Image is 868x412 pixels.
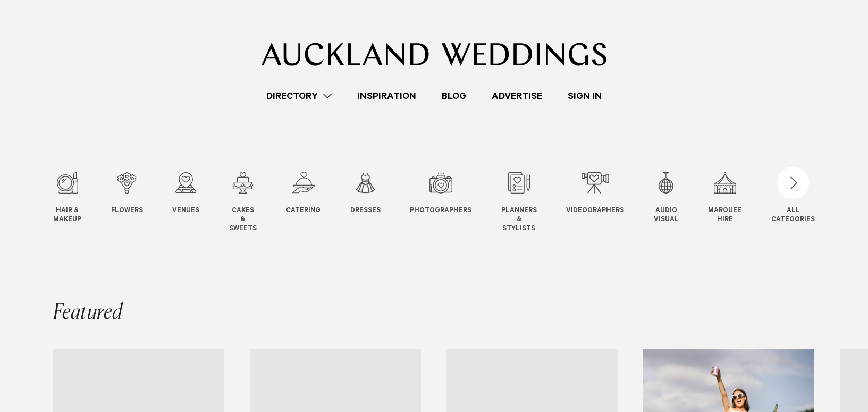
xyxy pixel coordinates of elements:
swiper-slide: 8 / 12 [501,172,558,233]
a: Videographers [566,172,624,216]
swiper-slide: 6 / 12 [350,172,402,233]
swiper-slide: 4 / 12 [229,172,278,233]
span: Dresses [350,207,381,216]
a: Dresses [350,172,381,216]
a: Inspiration [344,89,429,103]
swiper-slide: 5 / 12 [286,172,342,233]
span: Cakes & Sweets [229,207,257,233]
a: Flowers [111,172,143,216]
span: Photographers [410,207,471,216]
span: Flowers [111,207,143,216]
h2: Featured [53,302,138,324]
swiper-slide: 2 / 12 [111,172,164,233]
a: Photographers [410,172,471,216]
swiper-slide: 3 / 12 [172,172,221,233]
span: Venues [172,207,199,216]
a: Sign In [555,89,614,103]
swiper-slide: 10 / 12 [654,172,700,233]
a: Planners & Stylists [501,172,537,233]
a: Venues [172,172,199,216]
span: Planners & Stylists [501,207,537,233]
a: Blog [429,89,479,103]
span: Audio Visual [654,207,679,225]
a: Audio Visual [654,172,679,225]
span: Hair & Makeup [53,207,81,225]
span: Marquee Hire [708,207,741,225]
swiper-slide: 9 / 12 [566,172,645,233]
swiper-slide: 11 / 12 [708,172,763,233]
a: Cakes & Sweets [229,172,257,233]
swiper-slide: 1 / 12 [53,172,103,233]
a: Hair & Makeup [53,172,81,225]
span: Videographers [566,207,624,216]
div: ALL CATEGORIES [771,207,815,225]
a: Advertise [479,89,555,103]
button: ALLCATEGORIES [771,172,815,222]
a: Directory [254,89,344,103]
a: Marquee Hire [708,172,741,225]
swiper-slide: 7 / 12 [410,172,493,233]
span: Catering [286,207,321,216]
a: Catering [286,172,321,216]
img: Auckland Weddings Logo [262,43,606,66]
